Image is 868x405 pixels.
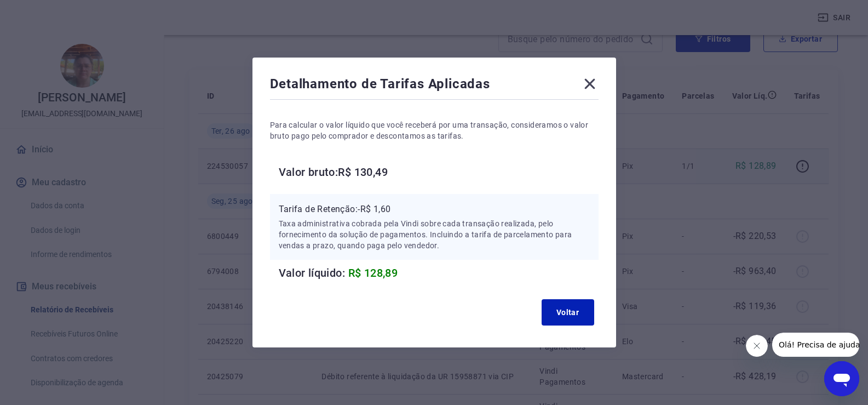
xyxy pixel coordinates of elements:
[824,361,859,396] iframe: Botão para abrir a janela de mensagens
[279,264,599,282] h6: Valor líquido:
[542,299,594,326] button: Voltar
[746,335,768,357] iframe: Fechar mensagem
[772,333,859,357] iframe: Mensagem da empresa
[7,8,92,16] span: Olá! Precisa de ajuda?
[279,163,599,181] h6: Valor bruto: R$ 130,49
[270,119,599,141] p: Para calcular o valor líquido que você receberá por uma transação, consideramos o valor bruto pag...
[279,203,590,216] p: Tarifa de Retenção: -R$ 1,60
[279,218,590,251] p: Taxa administrativa cobrada pela Vindi sobre cada transação realizada, pelo fornecimento da soluç...
[270,75,599,97] div: Detalhamento de Tarifas Aplicadas
[348,266,398,279] span: R$ 128,89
